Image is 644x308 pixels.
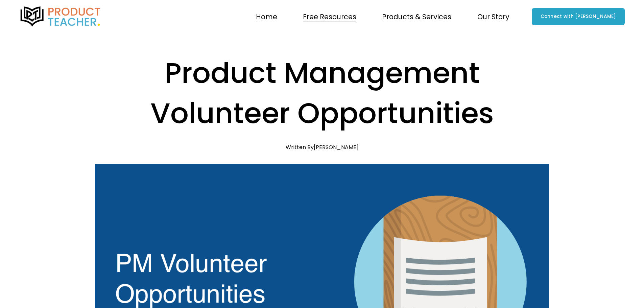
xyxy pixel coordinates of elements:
[95,53,549,133] h1: Product Management Volunteer Opportunities
[314,143,359,151] a: [PERSON_NAME]
[477,10,509,23] span: Our Story
[382,9,451,23] a: folder dropdown
[382,10,451,23] span: Products & Services
[477,9,509,23] a: folder dropdown
[532,8,625,25] a: Connect with [PERSON_NAME]
[303,10,356,23] span: Free Resources
[19,6,102,27] img: Product Teacher
[256,9,277,23] a: Home
[286,144,359,150] div: Written By
[303,9,356,23] a: folder dropdown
